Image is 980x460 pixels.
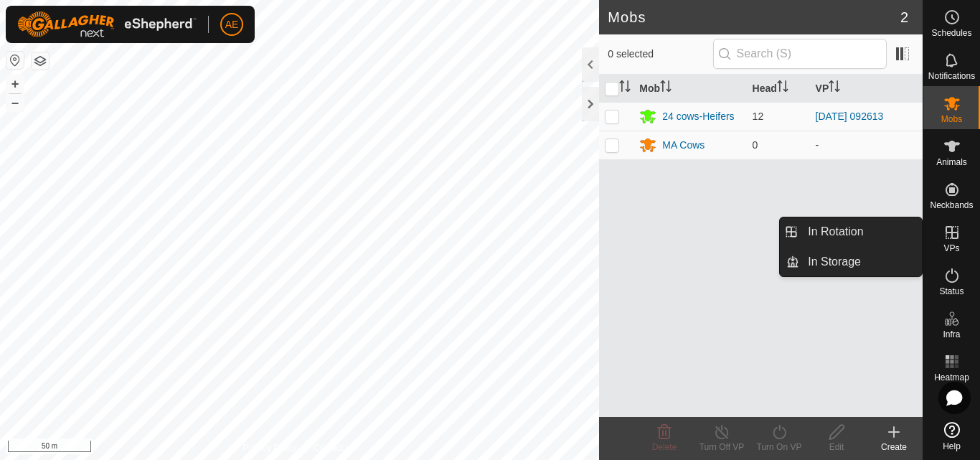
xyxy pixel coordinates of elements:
[943,244,959,253] span: VPs
[753,139,758,151] span: 0
[713,39,887,69] input: Search (S)
[816,111,884,122] a: [DATE] 092613
[930,201,973,210] span: Neckbands
[17,11,197,37] img: Gallagher Logo
[799,217,922,246] a: In Rotation
[939,287,963,296] span: Status
[608,9,900,26] h2: Mobs
[6,52,24,69] button: Reset Map
[810,131,923,159] td: -
[750,441,808,454] div: Turn On VP
[619,83,631,94] p-sorticon: Activate to sort
[943,330,960,339] span: Infra
[693,441,750,454] div: Turn Off VP
[923,416,980,456] a: Help
[6,75,24,93] button: +
[941,115,962,123] span: Mobs
[865,441,923,454] div: Create
[662,109,734,124] div: 24 cows-Heifers
[934,373,969,382] span: Heatmap
[943,442,961,451] span: Help
[936,158,967,166] span: Animals
[808,441,865,454] div: Edit
[780,217,922,246] li: In Rotation
[314,441,356,454] a: Contact Us
[928,72,975,80] span: Notifications
[931,29,971,37] span: Schedules
[799,248,922,276] a: In Storage
[225,17,239,32] span: AE
[777,83,788,94] p-sorticon: Activate to sort
[808,223,863,240] span: In Rotation
[652,442,677,452] span: Delete
[810,75,923,103] th: VP
[633,75,746,103] th: Mob
[753,111,764,122] span: 12
[6,94,24,111] button: –
[32,52,49,70] button: Map Layers
[660,83,672,94] p-sorticon: Activate to sort
[747,75,810,103] th: Head
[608,47,712,62] span: 0 selected
[808,253,861,271] span: In Storage
[780,248,922,276] li: In Storage
[243,441,297,454] a: Privacy Policy
[900,6,908,28] span: 2
[829,83,840,94] p-sorticon: Activate to sort
[662,138,705,153] div: MA Cows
